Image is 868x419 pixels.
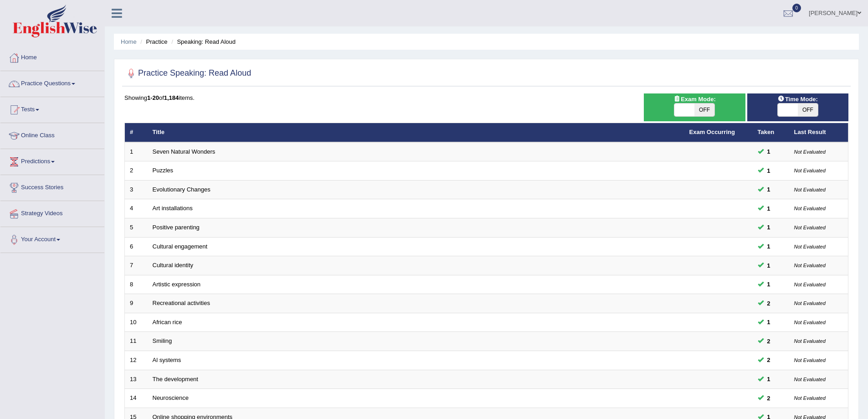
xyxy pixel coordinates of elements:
a: Smiling [153,337,172,344]
small: Not Evaluated [794,149,826,155]
a: Your Account [0,227,104,250]
a: African rice [153,319,182,326]
small: Not Evaluated [794,244,826,249]
td: 6 [125,237,148,256]
a: Seven Natural Wonders [153,148,216,155]
small: Not Evaluated [794,300,826,306]
div: Show exams occurring in exams [644,93,745,121]
small: Not Evaluated [794,206,826,211]
a: Positive parenting [153,224,200,231]
th: Taken [753,123,789,142]
a: Predictions [0,149,104,172]
td: 9 [125,294,148,313]
small: Not Evaluated [794,187,826,192]
div: Showing of items. [124,93,848,102]
a: Tests [0,97,104,120]
small: Not Evaluated [794,377,826,382]
th: Title [148,123,684,142]
a: Puzzles [153,167,174,174]
span: You can still take this question [764,299,774,308]
b: 1-20 [147,94,159,101]
small: Not Evaluated [794,282,826,287]
span: You can still take this question [764,336,774,346]
a: Home [0,45,104,68]
span: You can still take this question [764,393,774,403]
td: 1 [125,142,148,161]
a: Recreational activities [153,300,210,306]
li: Speaking: Read Aloud [169,37,236,46]
span: You can still take this question [764,242,774,251]
a: Evolutionary Changes [153,186,211,193]
span: You can still take this question [764,147,774,156]
small: Not Evaluated [794,225,826,230]
td: 7 [125,256,148,275]
span: You can still take this question [764,261,774,270]
td: 3 [125,180,148,199]
td: 12 [125,351,148,370]
a: Art installations [153,205,193,212]
span: You can still take this question [764,279,774,289]
a: Strategy Videos [0,201,104,224]
span: You can still take this question [764,222,774,232]
a: Al systems [153,357,181,363]
span: 0 [792,4,801,12]
a: The development [153,376,198,383]
a: Practice Questions [0,71,104,94]
small: Not Evaluated [794,263,826,268]
span: OFF [798,103,818,116]
a: Cultural engagement [153,243,208,250]
small: Not Evaluated [794,320,826,325]
span: You can still take this question [764,317,774,327]
a: Neuroscience [153,394,189,401]
small: Not Evaluated [794,168,826,173]
a: Exam Occurring [689,129,735,135]
td: 5 [125,218,148,238]
h2: Practice Speaking: Read Aloud [124,67,251,80]
td: 13 [125,370,148,389]
span: You can still take this question [764,355,774,365]
small: Not Evaluated [794,357,826,363]
span: You can still take this question [764,374,774,384]
small: Not Evaluated [794,338,826,344]
td: 10 [125,313,148,332]
th: # [125,123,148,142]
a: Artistic expression [153,281,200,288]
td: 14 [125,389,148,408]
b: 1,184 [164,94,179,101]
li: Practice [138,37,167,46]
a: Online Class [0,123,104,146]
small: Not Evaluated [794,395,826,401]
a: Home [121,38,137,45]
span: Time Mode: [774,94,822,104]
a: Cultural identity [153,262,194,269]
td: 4 [125,199,148,218]
span: OFF [694,103,714,116]
a: Success Stories [0,175,104,198]
span: You can still take this question [764,166,774,176]
span: Exam Mode: [670,94,719,104]
td: 11 [125,332,148,351]
td: 8 [125,275,148,294]
th: Last Result [789,123,848,142]
span: You can still take this question [764,185,774,194]
span: You can still take this question [764,204,774,213]
td: 2 [125,161,148,181]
